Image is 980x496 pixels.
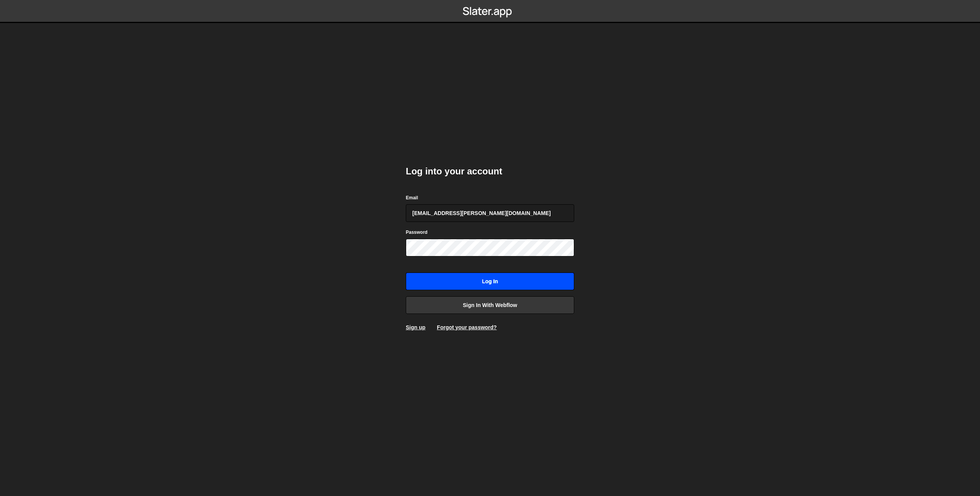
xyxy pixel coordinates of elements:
a: Forgot your password? [437,324,497,330]
label: Password [406,228,428,236]
label: Email [406,194,418,202]
a: Sign up [406,324,425,330]
input: Log in [406,273,574,290]
h2: Log into your account [406,165,574,177]
a: Sign in with Webflow [406,296,574,314]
